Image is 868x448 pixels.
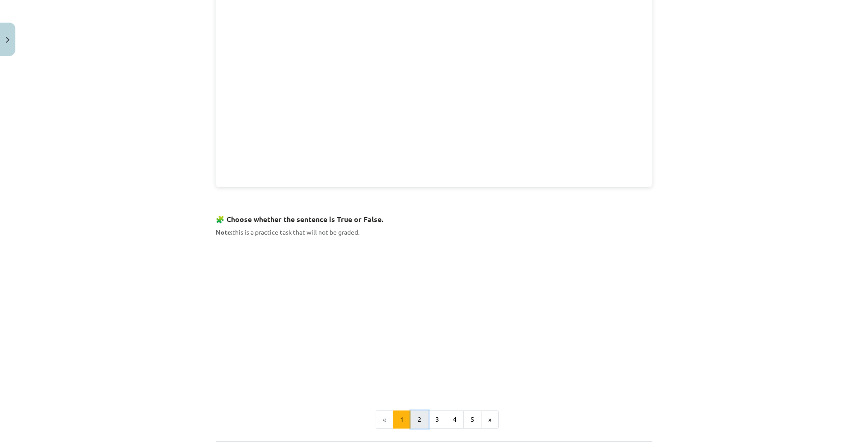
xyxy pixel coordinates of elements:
[393,410,411,429] button: 1
[463,410,481,429] button: 5
[428,410,446,429] button: 3
[216,242,652,388] iframe: Present tenses
[216,410,652,429] nav: Page navigation example
[6,37,9,43] img: icon-close-lesson-0947bae3869378f0d4975bcd49f059093ad1ed9edebbc8119c70593378902aed.svg
[216,228,359,236] span: this is a practice task that will not be graded.
[446,410,464,429] button: 4
[481,410,499,429] button: »
[410,410,429,429] button: 2
[216,228,232,236] strong: Note:
[216,214,383,224] strong: 🧩 Choose whether the sentence is True or False.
